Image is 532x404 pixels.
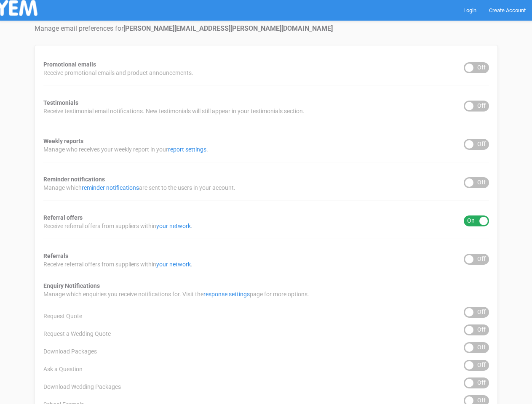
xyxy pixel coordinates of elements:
strong: Reminder notifications [43,176,105,183]
h4: Manage email preferences for [35,25,498,32]
strong: [PERSON_NAME][EMAIL_ADDRESS][PERSON_NAME][DOMAIN_NAME] [123,24,333,32]
span: Receive testimonial email notifications. New testimonials will still appear in your testimonials ... [43,107,305,115]
a: report settings [168,146,206,153]
strong: Testimonials [43,99,78,106]
a: reminder notifications [82,184,139,191]
a: your network [156,223,191,229]
strong: Referral offers [43,214,83,221]
span: Manage which are sent to the users in your account. [43,183,235,192]
a: your network [156,261,191,268]
strong: Weekly reports [43,138,83,144]
span: Request a Wedding Quote [43,330,111,338]
span: Receive promotional emails and product announcements. [43,69,193,77]
span: Download Packages [43,347,97,356]
a: response settings [203,291,250,298]
span: Receive referral offers from suppliers within . [43,260,192,268]
span: Request Quote [43,312,82,320]
strong: Promotional emails [43,61,96,68]
span: Receive referral offers from suppliers within . [43,222,192,230]
span: Manage which enquiries you receive notifications for. Visit the page for more options. [43,290,309,298]
strong: Enquiry Notifications [43,282,100,289]
strong: Referrals [43,252,68,259]
span: Manage who receives your weekly report in your . [43,145,208,154]
span: Download Wedding Packages [43,383,121,391]
span: Ask a Question [43,365,83,373]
